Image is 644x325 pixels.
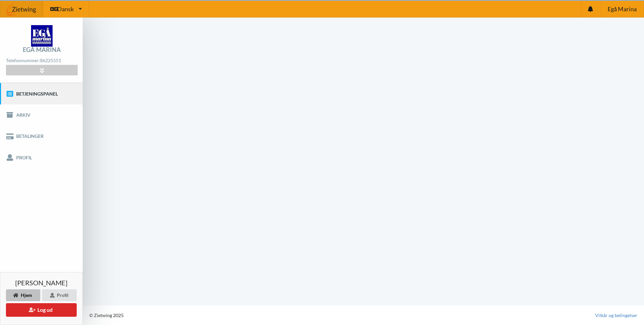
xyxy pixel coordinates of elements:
[42,289,77,301] div: Profil
[608,6,637,12] span: Egå Marina
[23,47,61,53] div: Egå Marina
[15,279,67,286] span: [PERSON_NAME]
[57,6,74,12] span: Dansk
[31,25,53,47] img: logo
[6,303,77,317] button: Log ud
[595,312,637,319] a: Vilkår og betingelser
[40,58,61,63] strong: 86225551
[6,56,77,65] div: Telefonnummer:
[6,289,40,301] div: Hjem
